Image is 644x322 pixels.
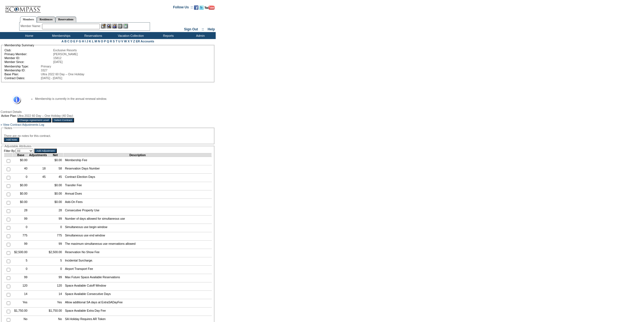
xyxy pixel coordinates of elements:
a: W [124,40,127,43]
a: O [101,40,103,43]
a: Follow us on Twitter [199,7,204,10]
a: Sign Out [184,27,198,31]
td: 120 [13,282,29,291]
td: 5 [47,257,63,266]
td: Contract Election Days [63,174,212,182]
a: V [121,40,123,43]
td: 28 [47,207,63,216]
img: View [107,24,111,28]
td: 99 [13,241,29,249]
a: Reservations [55,16,76,22]
td: $0.00 [47,190,63,199]
td: Membership Fee [63,157,212,165]
td: Active Plan: [1,114,17,117]
td: 99 [47,274,63,282]
td: Filter By: [4,149,33,153]
legend: Adjustable Attributes [4,144,32,148]
a: C [67,40,70,43]
td: $0.00 [13,190,29,199]
img: Follow us on Twitter [199,5,204,10]
img: b_edit.gif [101,24,106,28]
td: Yes [13,299,29,308]
td: $0.00 [13,199,29,207]
a: » View Contract Adjustments Log [1,123,44,126]
td: Memberships [45,32,77,39]
a: G [79,40,81,43]
span: 3327 [41,69,48,72]
td: Yes [47,299,63,308]
td: 99 [13,216,29,224]
a: R [110,40,112,43]
div: Member Name: [21,24,42,28]
td: 775 [13,232,29,241]
span: Exclusive Resorts [53,49,77,52]
img: Reservations [118,24,122,28]
a: F [76,40,78,43]
td: 14 [47,291,63,299]
td: Membership ID: [4,69,40,72]
td: Net [47,153,63,157]
td: Club: [4,49,53,52]
td: 775 [47,232,63,241]
td: 99 [13,274,29,282]
span: Ultra 2022 60 Day – One Holiday (40 Day) [17,114,73,117]
a: X [128,40,130,43]
a: Residences [37,16,55,22]
td: $1,750.00 [47,308,63,316]
td: $2,500.00 [13,249,29,257]
td: 28 [13,207,29,216]
td: $1,750.00 [13,308,29,316]
td: 40 [13,165,29,174]
a: D [70,40,73,43]
a: ER Accounts [136,40,154,43]
span: [DATE] - [DATE] [41,76,62,80]
td: Consecutive Property Use [63,207,212,216]
td: 0 [13,266,29,274]
td: $0.00 [47,182,63,190]
td: Add-On Fees [63,199,212,207]
td: Follow Us :: [173,5,193,11]
img: b_calculator.gif [123,24,128,28]
img: Become our fan on Facebook [194,5,198,10]
td: Transfer Fee [63,182,212,190]
a: U [118,40,121,43]
input: Change Agreement Level [17,118,51,122]
a: Y [131,40,132,43]
a: B [64,40,67,43]
td: 0 [13,174,29,182]
legend: Membership Summary [4,43,35,47]
td: Member Since: [4,60,53,64]
td: Space Available Cutoff Window [63,282,212,291]
td: 45 [47,174,63,182]
td: Description [63,153,212,157]
td: Number of days allowed for simultaneous use [63,216,212,224]
td: $0.00 [13,182,29,190]
a: Become our fan on Facebook [194,7,198,10]
td: Adjustments [29,153,47,157]
td: Home [13,32,45,39]
td: Reservation No Show Fee [63,249,212,257]
a: Z [133,40,135,43]
td: Membership Type: [4,65,40,68]
td: Reservation Days Number [63,165,212,174]
li: Membership is currently in the annual renewal window. [35,97,206,100]
a: H [82,40,84,43]
span: Primary [41,65,51,68]
td: $0.00 [13,157,29,165]
a: N [98,40,100,43]
td: 18 [29,165,47,174]
a: M [95,40,97,43]
td: 0 [47,224,63,232]
legend: Notes [4,126,13,130]
td: The maximum simultaneous use reservations allowed [63,241,212,249]
a: Members [20,16,37,23]
a: E [73,40,75,43]
a: J [87,40,88,43]
td: $2,500.00 [47,249,63,257]
a: I [85,40,86,43]
td: Member ID: [4,56,53,60]
span: [DATE] [53,60,63,64]
td: Primary Member: [4,52,53,56]
img: Compass Home [5,1,41,13]
img: Subscribe to our YouTube Channel [205,6,215,10]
